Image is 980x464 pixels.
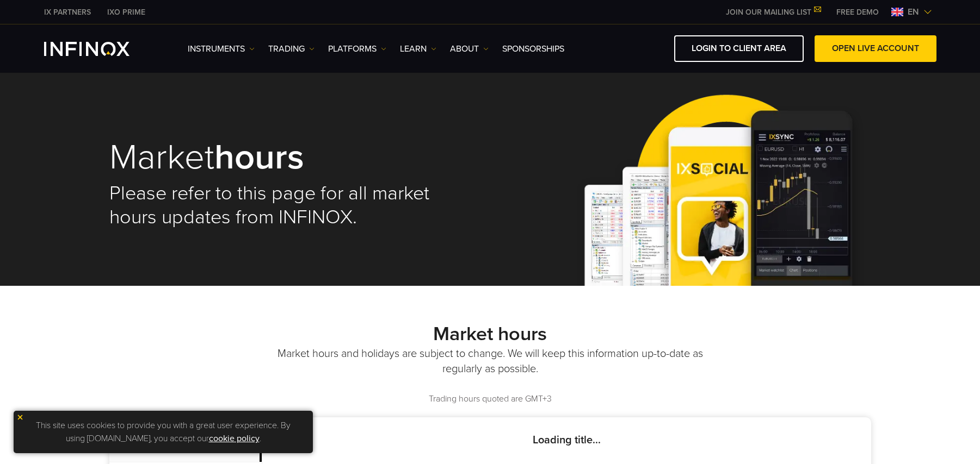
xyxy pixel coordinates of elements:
[214,136,304,179] strong: hours
[903,5,923,18] span: en
[275,346,705,377] p: Market hours and holidays are subject to change. We will keep this information up-to-date as regu...
[502,42,564,55] a: SPONSORSHIPS
[99,7,153,18] a: INFINOX
[209,433,260,444] a: cookie policy
[815,35,936,62] a: OPEN LIVE ACCOUNT
[36,7,99,18] a: INFINOX
[268,42,315,55] a: TRADING
[188,42,255,55] a: Instruments
[828,7,887,18] a: INFINOX MENU
[533,434,601,447] strong: Loading title...
[674,35,804,62] a: LOGIN TO CLIENT AREA
[109,181,475,229] h2: Please refer to this page for all market hours updates from INFINOX.
[718,8,828,17] a: JOIN OUR MAILING LIST
[44,42,155,56] a: INFINOX Logo
[19,416,307,448] p: This site uses cookies to provide you with a great user experience. By using [DOMAIN_NAME], you a...
[109,393,871,405] p: Trading hours quoted are GMT+3
[400,42,436,55] a: Learn
[328,42,386,55] a: PLATFORMS
[16,413,24,421] img: yellow close icon
[433,322,547,346] strong: Market hours
[109,139,475,176] h1: Market
[450,42,489,55] a: ABOUT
